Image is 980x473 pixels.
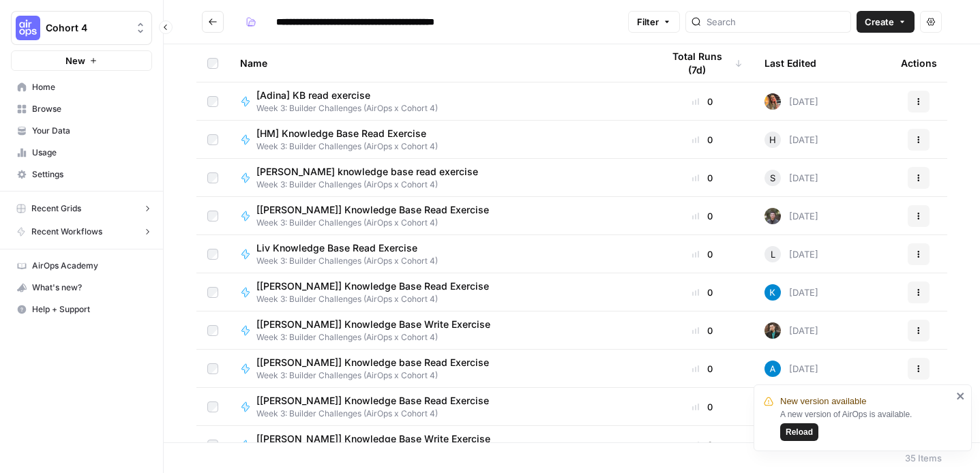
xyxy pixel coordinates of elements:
[662,286,743,299] div: 0
[780,408,952,441] div: A new version of AirOps is available.
[901,44,937,82] div: Actions
[32,303,146,316] span: Help + Support
[240,356,640,382] a: [[PERSON_NAME]] Knowledge base Read ExerciseWeek 3: Builder Challenges (AirOps x Cohort 4)
[662,324,743,337] div: 0
[764,93,818,110] div: [DATE]
[662,171,743,185] div: 0
[662,400,743,414] div: 0
[31,226,102,238] span: Recent Workflows
[256,293,500,305] span: Week 3: Builder Challenges (AirOps x Cohort 4)
[256,408,500,420] span: Week 3: Builder Challenges (AirOps x Cohort 4)
[956,391,966,401] button: close
[707,15,845,29] input: Search
[11,164,152,185] a: Settings
[256,331,501,344] span: Week 3: Builder Challenges (AirOps x Cohort 4)
[240,44,640,82] div: Name
[786,426,813,438] span: Reload
[764,246,818,262] div: [DATE]
[11,277,152,299] button: What's new?
[662,44,743,82] div: Total Runs (7d)
[202,11,224,33] button: Go back
[764,322,781,339] img: 8l8wy5ru1t5n3374pmytn8q03ha1
[240,241,640,267] a: Liv Knowledge Base Read ExerciseWeek 3: Builder Challenges (AirOps x Cohort 4)
[31,202,81,215] span: Recent Grids
[240,165,640,191] a: [PERSON_NAME] knowledge base read exerciseWeek 3: Builder Challenges (AirOps x Cohort 4)
[32,168,146,181] span: Settings
[764,284,781,301] img: 1qz8yyhxcxooj369xy6o715b8lc4
[256,203,489,217] span: [[PERSON_NAME]] Knowledge Base Read Exercise
[256,140,438,153] span: Week 3: Builder Challenges (AirOps x Cohort 4)
[240,89,640,115] a: [Adina] KB read exerciseWeek 3: Builder Challenges (AirOps x Cohort 4)
[662,362,743,376] div: 0
[240,127,640,153] a: [HM] Knowledge Base Read ExerciseWeek 3: Builder Challenges (AirOps x Cohort 4)
[764,361,781,377] img: o3cqybgnmipr355j8nz4zpq1mc6x
[46,21,128,35] span: Cohort 4
[32,81,146,93] span: Home
[11,76,152,98] a: Home
[662,209,743,223] div: 0
[256,432,490,446] span: [[PERSON_NAME]] Knowledge Base Write Exercise
[256,179,489,191] span: Week 3: Builder Challenges (AirOps x Cohort 4)
[662,133,743,147] div: 0
[770,171,775,185] span: S
[769,133,776,147] span: H
[11,50,152,71] button: New
[32,147,146,159] span: Usage
[11,142,152,164] a: Usage
[11,98,152,120] a: Browse
[256,279,489,293] span: [[PERSON_NAME]] Knowledge Base Read Exercise
[662,95,743,108] div: 0
[764,132,818,148] div: [DATE]
[240,318,640,344] a: [[PERSON_NAME]] Knowledge Base Write ExerciseWeek 3: Builder Challenges (AirOps x Cohort 4)
[662,247,743,261] div: 0
[764,93,781,110] img: ig4q4k97gip0ni4l5m9zkcyfayaz
[256,369,500,382] span: Week 3: Builder Challenges (AirOps x Cohort 4)
[637,15,659,29] span: Filter
[905,451,942,465] div: 35 Items
[256,165,478,179] span: [PERSON_NAME] knowledge base read exercise
[780,423,818,441] button: Reload
[11,299,152,320] button: Help + Support
[256,356,489,369] span: [[PERSON_NAME]] Knowledge base Read Exercise
[256,102,438,115] span: Week 3: Builder Challenges (AirOps x Cohort 4)
[780,395,866,408] span: New version available
[12,277,151,298] div: What's new?
[256,318,490,331] span: [[PERSON_NAME]] Knowledge Base Write Exercise
[256,89,427,102] span: [Adina] KB read exercise
[771,247,775,261] span: L
[65,54,85,67] span: New
[32,125,146,137] span: Your Data
[32,103,146,115] span: Browse
[857,11,915,33] button: Create
[16,16,40,40] img: Cohort 4 Logo
[865,15,894,29] span: Create
[764,284,818,301] div: [DATE]
[240,394,640,420] a: [[PERSON_NAME]] Knowledge Base Read ExerciseWeek 3: Builder Challenges (AirOps x Cohort 4)
[764,322,818,339] div: [DATE]
[628,11,680,33] button: Filter
[764,361,818,377] div: [DATE]
[16,226,152,238] button: Recent Workflows
[16,202,152,215] button: Recent Grids
[256,255,438,267] span: Week 3: Builder Challenges (AirOps x Cohort 4)
[32,260,146,272] span: AirOps Academy
[764,44,816,82] div: Last Edited
[256,241,427,255] span: Liv Knowledge Base Read Exercise
[256,394,489,408] span: [[PERSON_NAME]] Knowledge Base Read Exercise
[240,279,640,305] a: [[PERSON_NAME]] Knowledge Base Read ExerciseWeek 3: Builder Challenges (AirOps x Cohort 4)
[662,438,743,452] div: 0
[764,208,818,224] div: [DATE]
[256,217,500,229] span: Week 3: Builder Challenges (AirOps x Cohort 4)
[764,170,818,186] div: [DATE]
[240,203,640,229] a: [[PERSON_NAME]] Knowledge Base Read ExerciseWeek 3: Builder Challenges (AirOps x Cohort 4)
[240,432,640,458] a: [[PERSON_NAME]] Knowledge Base Write ExerciseWeek 3: Builder Challenges (AirOps x Cohort 4)
[764,208,781,224] img: maow1e9ocotky9esmvpk8ol9rk58
[11,11,152,45] button: Workspace: Cohort 4
[256,127,427,140] span: [HM] Knowledge Base Read Exercise
[11,255,152,277] a: AirOps Academy
[11,120,152,142] a: Your Data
